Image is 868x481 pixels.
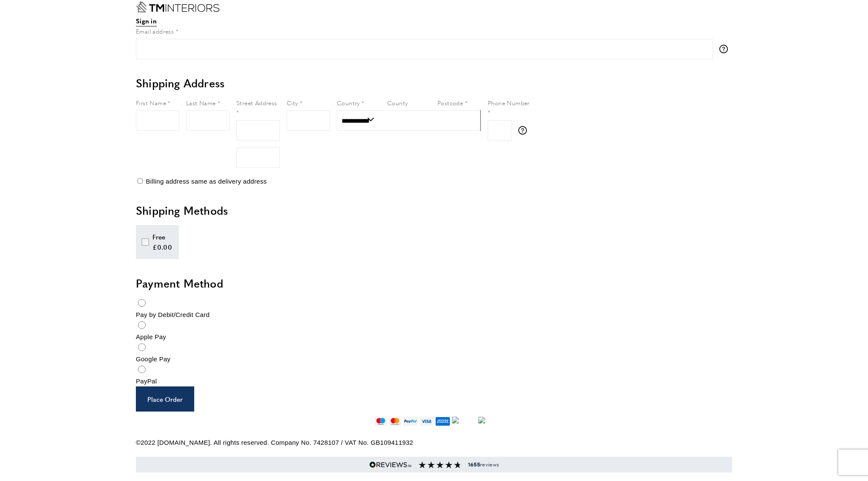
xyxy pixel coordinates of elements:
[468,461,499,468] span: reviews
[136,1,219,12] a: Go to Home page
[186,98,216,107] span: Last Name
[136,16,157,26] a: Sign in
[136,386,194,412] button: Place Order
[488,98,530,107] span: Phone Number
[152,232,172,242] div: Free
[136,376,732,386] div: PayPal
[136,75,732,91] h2: Shipping Address
[287,98,298,107] span: City
[236,98,277,107] span: Street Address
[403,417,418,426] img: paypal
[468,461,480,468] strong: 1655
[136,27,174,35] span: Email address
[136,98,166,107] span: First Name
[518,126,531,135] button: More information
[136,203,732,218] h2: Shipping Methods
[374,417,387,426] img: maestro
[138,179,143,184] input: Billing address same as delivery address
[369,461,412,468] img: Reviews.io 5 stars
[136,310,732,320] div: Pay by Debit/Credit Card
[152,242,172,252] div: £0.00
[478,417,493,426] img: jcb
[389,417,401,426] img: mastercard
[387,98,408,107] span: County
[136,332,732,342] div: Apple Pay
[136,276,732,291] h2: Payment Method
[420,417,434,426] img: visa
[719,45,732,53] button: More information
[136,354,732,364] div: Google Pay
[337,98,360,107] span: Country
[146,178,267,185] span: Billing address same as delivery address
[437,98,463,107] span: Postcode
[419,461,461,468] img: Reviews section
[136,439,413,446] span: ©2022 [DOMAIN_NAME]. All rights reserved. Company No. 7428107 / VAT No. GB109411932
[435,417,450,426] img: american-express
[452,417,477,426] img: discover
